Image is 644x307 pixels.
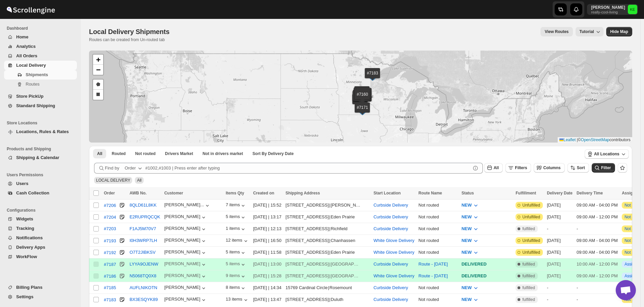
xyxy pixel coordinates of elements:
[547,214,573,220] div: [DATE]
[577,273,618,279] div: 09:00 AM - 12:00 PM
[4,32,77,42] button: Home
[567,163,589,173] button: Sort
[286,273,370,279] div: |
[7,208,78,213] span: Configurations
[226,238,249,244] div: 12 items
[4,283,77,292] button: Billing Plans
[355,96,365,104] img: Marker
[462,297,472,302] span: NEW
[356,93,367,100] img: Marker
[286,191,320,195] span: Shipping Address
[93,149,106,158] button: All
[129,273,156,278] button: N5068TQ0X8
[286,296,329,303] div: [STREET_ADDRESS]
[357,92,367,99] img: Marker
[137,178,141,183] span: All
[577,249,618,256] div: 09:00 AM - 04:00 PM
[458,235,483,246] button: NEW
[418,191,442,195] span: Route Name
[418,296,458,303] div: Not routed
[4,153,77,162] button: Shipping & Calendar
[418,225,458,232] div: Not routed
[628,5,637,14] span: Kermit Erickson
[547,261,573,268] div: [DATE]
[458,247,483,258] button: NEW
[577,296,618,303] div: -
[253,214,282,220] div: [DATE] | 13:17
[522,250,540,255] span: Unfulfilled
[253,202,282,209] div: [DATE] | 15:52
[226,226,246,233] div: 1 items
[458,200,483,211] button: NEW
[458,282,483,293] button: NEW
[16,285,42,290] span: Billing Plans
[580,29,594,34] span: Tutorial
[484,163,503,173] button: All
[577,202,618,209] div: 09:00 AM - 04:00 PM
[374,262,408,267] button: Curbside Delivery
[355,99,365,107] img: Marker
[4,233,77,243] button: Notifications
[145,163,471,174] input: #1002,#1003 | Press enter after typing
[226,273,246,280] button: 9 items
[104,250,116,255] div: #7192
[96,55,100,64] span: +
[577,214,618,220] div: 09:00 AM - 12:00 PM
[16,129,69,134] span: Locations, Rules & Rates
[104,191,115,195] span: Order
[4,243,77,252] button: Delivery Apps
[16,63,46,68] span: Local Delivery
[286,261,370,268] div: |
[226,285,246,291] button: 8 items
[129,214,160,219] button: E2RUPRQCQK
[286,202,329,209] div: [STREET_ADDRESS]
[129,191,147,195] span: AWB No.
[587,4,638,15] button: User menu
[129,238,157,243] button: I0H3WRP7LH
[462,285,472,290] span: NEW
[96,178,130,183] span: LOCAL DELIVERY
[226,191,244,195] span: Items Qty
[164,297,207,303] button: [PERSON_NAME]
[164,285,207,291] div: [PERSON_NAME]
[547,296,573,303] div: -
[331,225,348,232] div: Richfield
[104,262,116,267] div: #7187
[581,137,610,142] a: OpenStreetMap
[108,149,129,158] button: Routed
[462,203,472,208] span: NEW
[374,297,408,302] button: Curbside Delivery
[226,214,246,221] button: 5 items
[547,237,573,244] div: [DATE]
[16,245,45,250] span: Delivery Apps
[104,226,116,231] button: #7203
[104,215,116,220] div: #7204
[331,261,361,268] div: [GEOGRAPHIC_DATA]
[577,165,585,170] span: Sort
[253,225,282,232] div: [DATE] | 12:13
[104,285,116,290] div: #7185
[104,237,116,244] button: #7193
[164,238,207,244] button: [PERSON_NAME]
[16,190,49,195] span: Cash Collection
[16,155,59,160] span: Shipping & Calendar
[7,172,78,178] span: Users Permissions
[16,34,28,39] span: Home
[601,165,611,170] span: Filter
[129,226,156,231] button: F1AJ5M70V7
[164,214,207,221] div: [PERSON_NAME]
[462,226,472,231] span: NEW
[7,26,78,31] span: Dashboard
[359,96,369,103] img: Marker
[248,149,298,158] button: SortByDeliveryDate
[547,191,573,195] span: Delivery Date
[164,202,204,207] div: [PERSON_NAME]...
[374,273,414,278] button: White Glove Delivery
[26,82,39,87] span: Routes
[104,297,116,302] div: #7183
[522,285,535,290] span: fulfilled
[462,273,512,279] div: DELIVERED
